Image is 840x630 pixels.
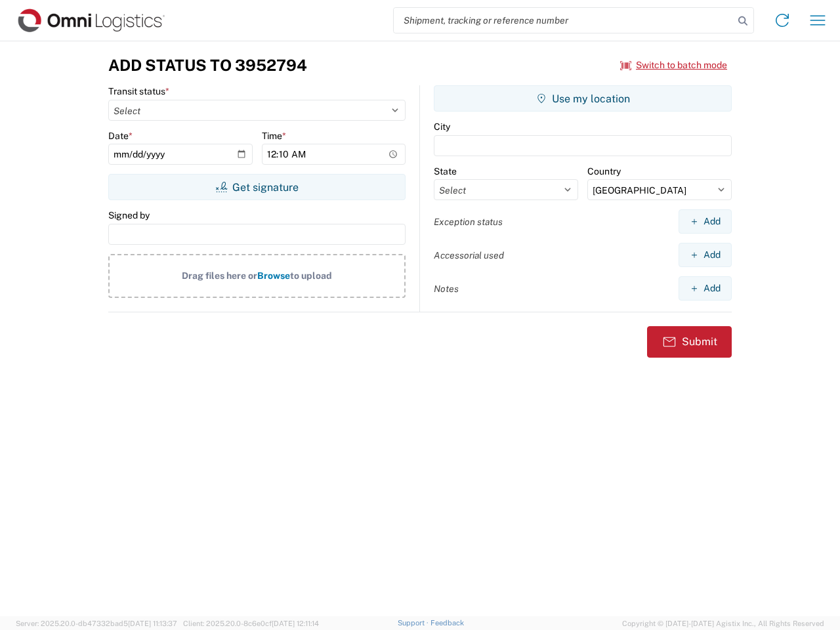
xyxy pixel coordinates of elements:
label: City [434,121,450,133]
label: Date [108,130,133,142]
span: to upload [290,270,332,281]
h3: Add Status to 3952794 [108,56,307,75]
span: [DATE] 11:13:37 [128,619,177,627]
button: Add [679,209,732,234]
span: Drag files here or [182,270,257,281]
a: Feedback [430,619,464,627]
label: Signed by [108,209,150,221]
label: Exception status [434,216,503,228]
button: Switch to batch mode [620,54,727,76]
label: Accessorial used [434,249,504,261]
a: Support [398,619,430,627]
label: Notes [434,283,459,295]
label: Country [587,165,621,177]
label: State [434,165,457,177]
label: Transit status [108,85,169,97]
button: Add [679,276,732,301]
span: Browse [257,270,290,281]
span: Server: 2025.20.0-db47332bad5 [16,619,177,627]
label: Time [262,130,286,142]
span: Client: 2025.20.0-8c6e0cf [183,619,319,627]
button: Add [679,243,732,267]
span: Copyright © [DATE]-[DATE] Agistix Inc., All Rights Reserved [622,618,824,629]
button: Submit [647,326,732,358]
button: Get signature [108,174,406,200]
span: [DATE] 12:11:14 [272,619,319,627]
input: Shipment, tracking or reference number [394,8,734,33]
button: Use my location [434,85,732,112]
